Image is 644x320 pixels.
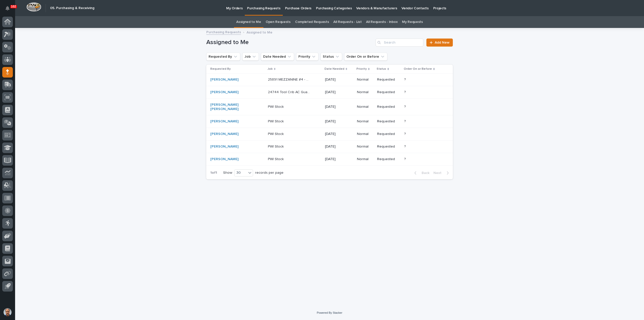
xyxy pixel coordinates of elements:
[206,98,453,115] tr: [PERSON_NAME] [PERSON_NAME] PWI StockPWI Stock [DATE]NormalRequested??
[325,66,344,72] p: Date Needed
[210,90,238,94] a: [PERSON_NAME]
[357,145,373,149] p: Normal
[376,39,423,47] input: Search
[431,171,453,175] button: Next
[206,29,241,35] a: Purchasing Requests
[404,118,407,124] p: ?
[234,170,247,175] div: 30
[268,118,285,124] p: PWI Stock
[247,29,272,35] p: Assigned to Me
[236,16,261,28] a: Assigned to Me
[410,171,431,175] button: Back
[404,77,407,82] p: ?
[268,144,285,149] p: PWI Stock
[223,171,232,175] p: Show
[206,128,453,140] tr: [PERSON_NAME] PWI StockPWI Stock [DATE]NormalRequested??
[377,119,400,124] p: Requested
[419,171,429,175] span: Back
[377,157,400,161] p: Requested
[404,144,407,149] p: ?
[435,41,450,44] span: Add New
[255,171,284,175] p: records per page
[206,153,453,165] tr: [PERSON_NAME] PWI StockPWI Stock [DATE]NormalRequested??
[320,53,342,61] button: Status
[206,140,453,153] tr: [PERSON_NAME] PWI StockPWI Stock [DATE]NormalRequested??
[344,53,387,61] button: Order On or Before
[11,5,16,8] p: 102
[206,53,240,61] button: Requested By
[268,104,285,109] p: PWI Stock
[267,66,273,72] p: Job
[356,66,367,72] p: Priority
[268,131,285,136] p: PWI Stock
[206,74,453,86] tr: [PERSON_NAME] 25891 MEZZANINE #4 - Misc. Parts & Hardware25891 MEZZANINE #4 - Misc. Parts & Hardw...
[325,145,353,149] p: [DATE]
[377,66,386,72] p: Status
[333,16,361,28] a: All Requests - List
[2,307,13,317] button: users-avatar
[296,53,318,61] button: Priority
[357,90,373,94] p: Normal
[206,39,374,46] h1: Assigned to Me
[377,145,400,149] p: Requested
[325,157,353,161] p: [DATE]
[377,78,400,82] p: Requested
[357,119,373,124] p: Normal
[325,119,353,124] p: [DATE]
[377,90,400,94] p: Requested
[261,53,294,61] button: Date Needed
[2,3,13,14] button: Notifications
[404,104,407,109] p: ?
[210,145,238,149] a: [PERSON_NAME]
[404,89,407,94] p: ?
[295,16,329,28] a: Completed Requests
[404,131,407,136] p: ?
[268,156,285,161] p: PWI Stock
[357,78,373,82] p: Normal
[325,90,353,94] p: [DATE]
[357,132,373,136] p: Normal
[268,89,311,94] p: 24744 Tool Crib AC Guard - Parts & HW
[206,167,221,179] p: 1 of 1
[325,132,353,136] p: [DATE]
[366,16,397,28] a: All Requests - Inbox
[266,16,291,28] a: Open Requests
[325,105,353,109] p: [DATE]
[357,157,373,161] p: Normal
[426,39,453,47] a: Add New
[210,157,238,161] a: [PERSON_NAME]
[357,105,373,109] p: Normal
[206,86,453,98] tr: [PERSON_NAME] 24744 Tool Crib AC Guard - Parts & HW24744 Tool Crib AC Guard - Parts & HW [DATE]No...
[402,16,423,28] a: My Requests
[404,66,432,72] p: Order On or Before
[268,77,311,82] p: 25891 MEZZANINE #4 - Misc. Parts & Hardware
[242,53,259,61] button: Job
[210,119,238,124] a: [PERSON_NAME]
[433,171,445,175] span: Next
[404,156,407,161] p: ?
[6,6,13,14] div: Notifications102
[317,311,342,314] a: Powered By Stacker
[210,66,231,72] p: Requested By
[210,132,238,136] a: [PERSON_NAME]
[210,103,252,111] a: [PERSON_NAME] [PERSON_NAME]
[26,2,41,12] img: Workspace Logo
[325,78,353,82] p: [DATE]
[50,6,94,10] h2: 05. Purchasing & Receiving
[377,132,400,136] p: Requested
[206,115,453,128] tr: [PERSON_NAME] PWI StockPWI Stock [DATE]NormalRequested??
[377,105,400,109] p: Requested
[210,78,238,82] a: [PERSON_NAME]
